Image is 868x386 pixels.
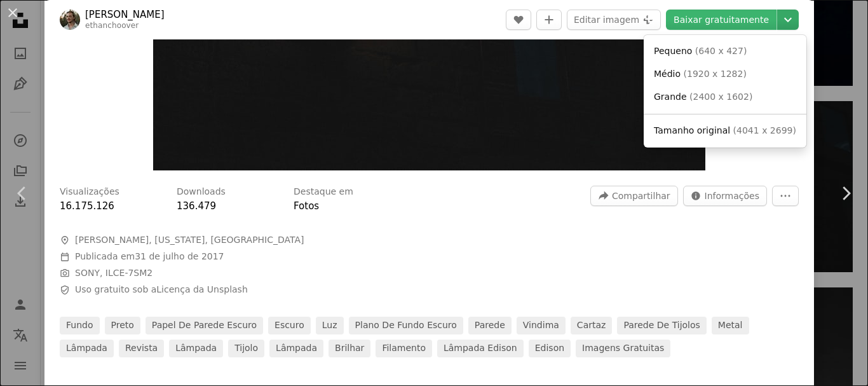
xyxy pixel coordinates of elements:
span: Médio [654,69,681,79]
span: Grande [654,92,687,102]
div: Escolha o tamanho do download [644,35,806,148]
span: ( 4041 x 2699 ) [733,125,796,135]
span: ( 2400 x 1602 ) [689,92,752,102]
span: Tamanho original [654,125,730,135]
span: ( 1920 x 1282 ) [684,69,747,79]
button: Escolha o tamanho do download [777,10,799,30]
span: Pequeno [654,46,692,56]
span: ( 640 x 427 ) [695,46,747,56]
